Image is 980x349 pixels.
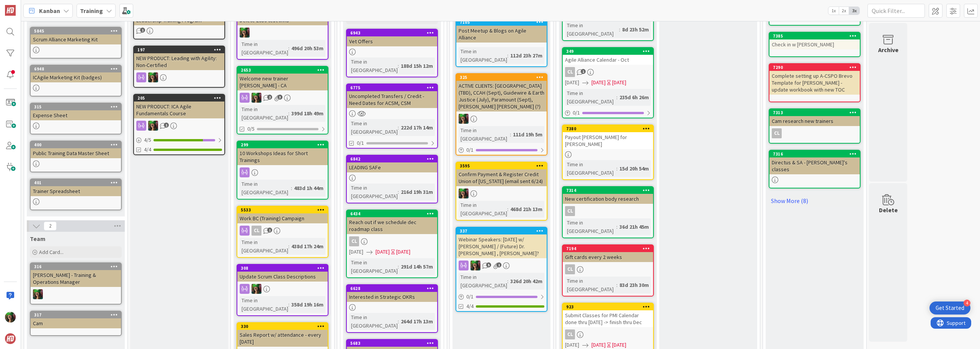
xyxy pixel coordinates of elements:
div: 5683 [350,341,437,346]
div: Interested in Strategic OKRs [347,292,437,302]
div: 83d 23h 30m [617,281,651,289]
a: 7105Post Meetup & Blogs on Agile AllianceTime in [GEOGRAPHIC_DATA]:112d 23h 27m [456,18,547,67]
div: CL [565,264,575,274]
div: 6943 [350,30,437,36]
span: 2 [267,95,272,100]
div: Vet Offers [347,36,437,46]
a: 6842LEADING SAFeTime in [GEOGRAPHIC_DATA]:216d 19h 31m [346,155,438,203]
div: 6628Interested in Strategic OKRs [347,285,437,302]
a: 401Trainer Spreadsheet [30,179,122,210]
input: Quick Filter... [867,4,925,18]
div: 6434Reach out if we schedule dec roadmap class [347,210,437,234]
div: 222d 17h 14m [399,123,435,132]
div: 6943Vet Offers [347,29,437,46]
div: 7314New certification body research [563,187,653,204]
span: : [398,123,399,132]
span: [DATE] [565,341,579,349]
a: 3595Confirm Payment & Register Credit Union of [US_STATE] (email sent 6/24)SLTime in [GEOGRAPHIC_... [456,162,547,221]
span: : [616,223,617,231]
div: 308 [237,265,328,272]
img: SL [33,289,43,299]
span: 4/4 [466,302,474,310]
div: 358d 19h 16m [289,300,325,309]
div: 7194 [566,246,653,251]
div: 205NEW PRODUCT: ICA Agile Fundamentals Course [134,95,224,118]
a: 7316Directus & SA - [PERSON_NAME]'s classes [769,150,861,188]
a: 400Public Training Data Master Sheet [30,141,122,172]
div: Sales Report w/ attendance - every [DATE] [237,330,328,347]
span: 1 [581,69,586,74]
div: 299 [241,142,328,147]
a: 7380Payout [PERSON_NAME] for [PERSON_NAME]Time in [GEOGRAPHIC_DATA]:15d 20h 54m [562,125,654,180]
a: 7314New certification body researchCLTime in [GEOGRAPHIC_DATA]:36d 21h 45m [562,186,654,238]
div: 4/5 [134,135,224,145]
div: 438d 17h 24m [289,242,325,251]
div: Delete [879,205,898,215]
div: 399d 18h 49m [289,109,325,118]
span: : [507,277,508,285]
div: 349Agile Alliance Calendar - Oct [563,48,653,65]
div: ICAgile Marketing Kit (badges) [31,72,121,82]
a: 5533Work BC (Training) CampaignCLTime in [GEOGRAPHIC_DATA]:438d 17h 24m [237,206,328,258]
div: Update Scrum Class Descriptions [237,272,328,282]
div: Time in [GEOGRAPHIC_DATA] [240,180,291,197]
a: 6434Reach out if we schedule dec roadmap classCL[DATE][DATE][DATE]Time in [GEOGRAPHIC_DATA]:291d ... [346,210,438,278]
span: [DATE] [376,248,390,256]
div: 5533 [241,207,328,213]
div: 7290Complete setting up A-CSPO Brevo Template for [PERSON_NAME] - update workbook with new TOC [769,64,860,95]
div: 317 [34,312,121,318]
img: SL [459,188,469,198]
div: 197 [134,46,224,53]
a: 315Expense Sheet [30,103,122,134]
span: : [291,184,292,192]
span: 0/1 [357,139,364,147]
a: 7290Complete setting up A-CSPO Brevo Template for [PERSON_NAME] - update workbook with new TOC [769,63,861,102]
div: 6842 [347,156,437,162]
div: Expense Sheet [31,110,121,120]
div: 0/1 [563,108,653,118]
div: 400 [34,142,121,147]
div: Time in [GEOGRAPHIC_DATA] [240,238,288,255]
div: 401Trainer Spreadsheet [31,179,121,196]
div: 6775 [347,84,437,91]
div: Time in [GEOGRAPHIC_DATA] [349,258,398,275]
div: 5683 [347,340,437,347]
div: CL [565,206,575,216]
div: Payout [PERSON_NAME] for [PERSON_NAME] [563,132,653,149]
div: 7380 [566,126,653,131]
div: 7290 [769,64,860,71]
div: 235d 6h 26m [617,93,651,102]
span: 1 [140,28,145,33]
a: Delete 2030 test linksSLTime in [GEOGRAPHIC_DATA]:496d 20h 53m [237,8,328,60]
span: Team [30,235,46,242]
span: : [616,93,617,102]
div: 308Update Scrum Class Descriptions [237,265,328,282]
div: SL [456,261,547,270]
div: 330 [241,324,328,329]
div: 400Public Training Data Master Sheet [31,141,121,158]
span: : [288,242,289,251]
div: 316 [31,263,121,270]
span: 1 [497,262,501,267]
div: 337 [456,228,547,234]
div: 111d 19h 5m [511,130,544,139]
a: 6948ICAgile Marketing Kit (badges) [30,65,122,97]
div: 7313 [773,110,860,115]
div: Time in [GEOGRAPHIC_DATA] [349,57,398,74]
a: 197NEW PRODUCT: Leading with Agility: Non-CertifiedSL [133,46,225,88]
div: 8d 23h 52m [620,25,651,34]
div: SL [237,284,328,294]
div: Submit Classes for PMI Calendar done thru [DATE] -> finish thru Dec [563,310,653,327]
div: 315 [31,103,121,110]
span: : [619,25,620,34]
span: 0 / 1 [466,293,474,301]
div: 483d 1h 44m [292,184,325,192]
span: 1 [267,228,272,233]
div: Uncompleted Transfers / Credit - Need Dates for ACSM, CSM [347,91,437,108]
span: 3x [849,7,859,15]
div: 6775 [350,85,437,90]
span: : [288,300,289,309]
div: 7316 [773,151,860,157]
div: 308 [241,265,328,271]
span: : [616,281,617,289]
